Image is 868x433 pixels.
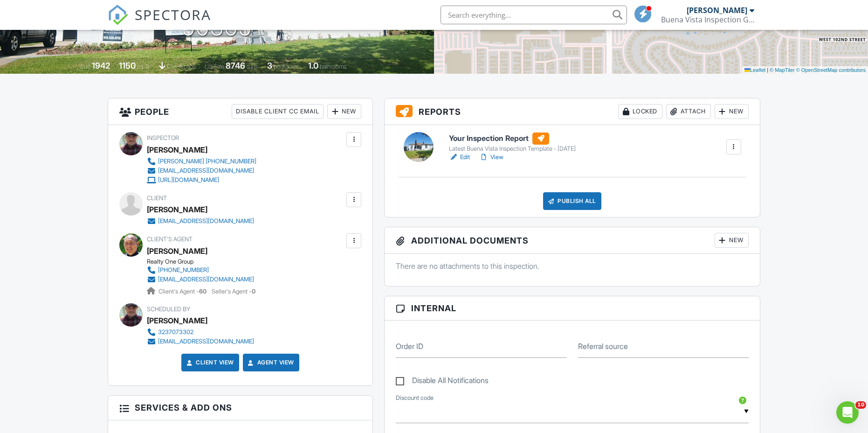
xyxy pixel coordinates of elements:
div: Disable Client CC Email [232,104,324,119]
a: [EMAIL_ADDRESS][DOMAIN_NAME] [147,216,254,226]
div: [PERSON_NAME] [PHONE_NUMBER] [158,158,256,165]
span: Client [147,195,167,202]
div: [URL][DOMAIN_NAME] [158,176,219,184]
h3: Services & Add ons [108,396,372,420]
div: Locked [618,104,662,119]
h3: People [108,98,372,125]
span: Client's Agent [147,236,193,243]
div: Attach [666,104,711,119]
div: 3 [267,61,272,70]
div: Realty One Group [147,258,262,265]
a: [PERSON_NAME] [PHONE_NUMBER] [147,157,256,166]
span: crawlspace [167,63,196,70]
span: Built [80,63,90,70]
h6: Your Inspection Report [449,133,576,145]
iframe: Intercom live chat [836,401,859,424]
div: New [715,233,749,248]
a: [EMAIL_ADDRESS][DOMAIN_NAME] [147,166,256,175]
a: [PHONE_NUMBER] [147,265,254,275]
div: New [715,104,749,119]
a: [EMAIL_ADDRESS][DOMAIN_NAME] [147,337,254,346]
div: [PHONE_NUMBER] [158,266,209,274]
a: SPECTORA [108,13,211,32]
strong: 60 [199,288,207,295]
a: Agent View [246,358,294,367]
a: Client View [185,358,234,367]
input: Search everything... [441,6,627,24]
div: 3237073302 [158,328,193,336]
a: Edit [449,153,470,162]
span: sq. ft. [137,63,150,70]
div: [PERSON_NAME] [147,143,207,157]
p: There are no attachments to this inspection. [396,261,749,271]
span: Scheduled By [147,306,190,313]
label: Referral source [578,341,628,351]
span: SPECTORA [135,5,211,24]
label: Order ID [396,341,423,351]
div: [EMAIL_ADDRESS][DOMAIN_NAME] [158,276,254,283]
a: Your Inspection Report Latest Buena Vista Inspection Template - [DATE] [449,133,576,153]
div: 1150 [119,61,136,70]
div: Publish All [543,192,601,210]
div: 1942 [92,61,110,70]
span: Inspector [147,134,179,141]
div: [PERSON_NAME] [147,203,207,216]
h3: Internal [385,296,760,321]
span: Seller's Agent - [212,288,255,295]
span: bathrooms [320,63,346,70]
div: 1.0 [308,61,318,70]
a: 3237073302 [147,328,254,337]
span: Client's Agent - [158,288,208,295]
img: The Best Home Inspection Software - Spectora [108,5,128,25]
span: sq.ft. [247,63,258,70]
a: [PERSON_NAME] [147,244,207,258]
a: [URL][DOMAIN_NAME] [147,175,256,185]
a: © OpenStreetMap contributors [796,67,866,73]
label: Disable All Notifications [396,376,489,388]
div: 8746 [226,61,245,70]
a: Leaflet [744,67,765,73]
a: © MapTiler [770,67,795,73]
div: [EMAIL_ADDRESS][DOMAIN_NAME] [158,338,254,345]
a: View [479,153,503,162]
div: Buena Vista Inspection Group [661,15,754,24]
div: [PERSON_NAME] [687,6,747,15]
span: 10 [855,401,866,409]
a: [EMAIL_ADDRESS][DOMAIN_NAME] [147,275,254,284]
strong: 0 [252,288,255,295]
span: | [767,67,768,73]
span: bedrooms [274,63,299,70]
span: Lot Size [205,63,224,70]
div: [PERSON_NAME] [147,314,207,328]
div: [EMAIL_ADDRESS][DOMAIN_NAME] [158,167,254,175]
div: New [327,104,361,119]
div: [EMAIL_ADDRESS][DOMAIN_NAME] [158,217,254,225]
label: Discount code [396,394,434,402]
h3: Additional Documents [385,227,760,254]
h3: Reports [385,98,760,125]
div: Latest Buena Vista Inspection Template - [DATE] [449,145,576,153]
